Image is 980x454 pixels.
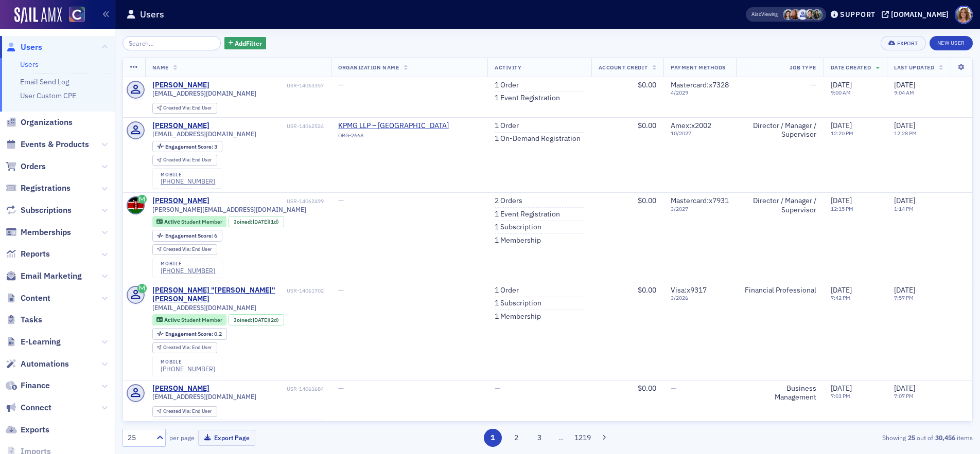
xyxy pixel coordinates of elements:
div: USR-14061684 [211,386,324,392]
div: Created Via: End User [152,244,217,255]
a: Exports [6,424,49,435]
span: [DATE] [253,316,269,323]
span: [DATE] [831,384,852,393]
a: Email Marketing [6,270,82,282]
span: — [811,80,816,89]
img: SailAMX [69,7,85,23]
a: [PHONE_NUMBER] [161,365,215,373]
span: Stacy Svendsen [783,9,794,20]
span: Content [21,293,50,304]
span: Joined : [234,219,253,225]
span: Activity [495,64,521,71]
div: Joined: 2025-10-01 00:00:00 [229,216,284,227]
a: Content [6,293,50,304]
time: 7:57 PM [894,294,914,301]
a: 2 Orders [495,196,522,206]
span: Created Via : [163,246,192,252]
button: 1 [484,429,502,447]
div: (1d) [253,219,279,225]
span: [DATE] [831,285,852,295]
time: 12:15 PM [831,205,853,212]
span: Connect [21,402,51,413]
span: $0.00 [638,384,656,393]
div: [PERSON_NAME] [152,196,209,206]
span: E-Learning [21,336,61,348]
div: End User [163,409,212,414]
div: (2d) [253,317,279,323]
button: [DOMAIN_NAME] [882,11,952,18]
a: KPMG LLP – [GEOGRAPHIC_DATA] [338,121,449,131]
a: Registrations [6,183,71,194]
span: [DATE] [253,218,269,225]
span: KPMG LLP – Denver [338,121,449,131]
div: Engagement Score: 3 [152,141,222,152]
span: Orders [21,161,46,172]
span: — [671,384,676,393]
span: Exports [21,424,49,435]
button: Export [881,36,925,50]
span: [DATE] [894,121,915,130]
div: Export [897,41,918,46]
span: [DATE] [894,80,915,89]
span: Subscriptions [21,205,72,216]
span: [EMAIL_ADDRESS][DOMAIN_NAME] [152,393,256,401]
div: mobile [161,359,215,365]
time: 9:00 AM [831,89,851,96]
span: Payment Methods [671,64,726,71]
span: — [338,80,344,89]
a: [PERSON_NAME] "[PERSON_NAME]" [PERSON_NAME] [152,286,285,304]
a: [PERSON_NAME] [152,81,209,90]
div: Showing out of items [696,433,973,442]
a: Active Student Member [156,219,222,225]
div: USR-14062524 [211,123,324,130]
button: 2 [507,429,525,447]
span: — [338,384,344,393]
a: Memberships [6,227,71,238]
a: [PERSON_NAME] [152,384,209,393]
span: Users [21,42,42,53]
label: per page [169,433,195,442]
div: mobile [161,261,215,267]
span: 10 / 2027 [671,130,729,137]
a: 1 Subscription [495,299,541,308]
img: SailAMX [14,7,62,24]
div: USR-14061702 [287,287,324,294]
div: Created Via: End User [152,155,217,166]
a: New User [930,36,973,50]
div: Business Management [743,384,816,402]
time: 9:04 AM [894,89,914,96]
input: Search… [122,36,221,50]
a: Users [6,42,42,53]
span: Job Type [790,64,816,71]
div: Also [751,11,761,17]
a: Email Send Log [20,77,69,86]
span: Created Via : [163,408,192,414]
div: [DOMAIN_NAME] [891,10,949,19]
span: Created Via : [163,156,192,163]
span: Name [152,64,169,71]
a: [PERSON_NAME] [152,121,209,131]
span: [DATE] [831,196,852,205]
time: 7:07 PM [894,392,914,399]
a: Active Student Member [156,317,222,323]
span: [DATE] [894,384,915,393]
span: Organizations [21,117,73,128]
span: Engagement Score : [165,143,214,150]
span: 3 / 2026 [671,295,729,301]
a: User Custom CPE [20,91,76,100]
h1: Users [140,8,164,21]
div: mobile [161,172,215,178]
span: Pamela Galey-Coleman [804,9,815,20]
span: Sheila Duggan [790,9,801,20]
span: Last Updated [894,64,934,71]
time: 12:20 PM [831,130,853,137]
span: — [495,384,500,393]
button: 1219 [574,429,592,447]
span: $0.00 [638,80,656,89]
span: $0.00 [638,121,656,130]
time: 1:14 PM [894,205,914,212]
span: Profile [955,6,973,24]
span: Created Via : [163,344,192,351]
